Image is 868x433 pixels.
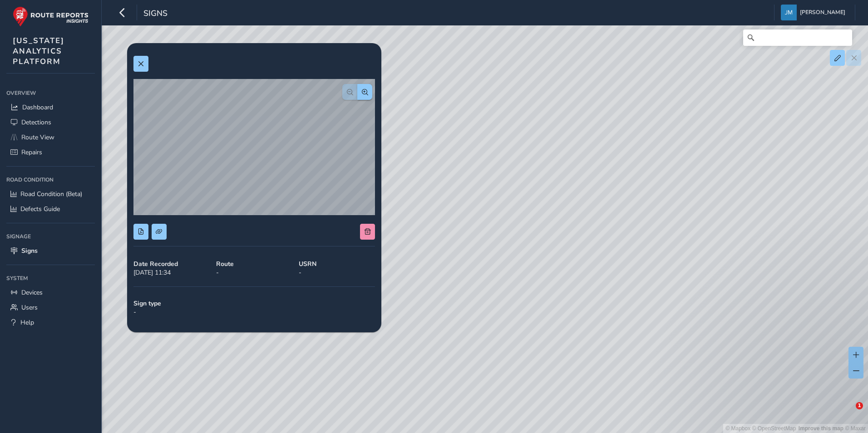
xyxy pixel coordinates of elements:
a: Signs [6,243,95,258]
span: Repairs [21,148,42,157]
span: Help [20,318,34,327]
span: Road Condition (Beta) [20,190,82,198]
a: Route View [6,130,95,145]
div: [DATE] 11:34 [130,256,213,280]
span: 1 [856,402,863,409]
div: Signage [6,230,95,243]
a: Users [6,300,95,315]
strong: Route [216,260,292,268]
a: Dashboard [6,100,95,115]
strong: Date Recorded [133,260,210,268]
a: Detections [6,115,95,130]
span: [PERSON_NAME] [800,5,845,20]
a: Help [6,315,95,330]
span: [US_STATE] ANALYTICS PLATFORM [13,35,64,67]
input: Search [743,30,852,46]
span: Dashboard [22,103,53,112]
span: Signs [21,246,38,255]
button: [PERSON_NAME] [781,5,848,20]
a: Repairs [6,145,95,160]
div: - [213,256,296,280]
img: rr logo [13,6,89,27]
span: Users [21,303,38,312]
div: System [6,271,95,285]
iframe: Intercom live chat [837,402,859,424]
a: Road Condition (Beta) [6,187,95,202]
span: Defects Guide [20,205,60,213]
span: Signs [143,8,168,20]
div: - [296,256,378,280]
span: Detections [21,118,51,127]
div: Overview [6,86,95,100]
strong: Sign type [133,299,375,308]
div: - [130,296,378,320]
img: diamond-layout [781,5,797,20]
a: Devices [6,285,95,300]
a: Defects Guide [6,202,95,216]
div: Road Condition [6,173,95,187]
span: Route View [21,133,54,142]
span: Devices [21,288,43,297]
strong: USRN [299,260,375,268]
